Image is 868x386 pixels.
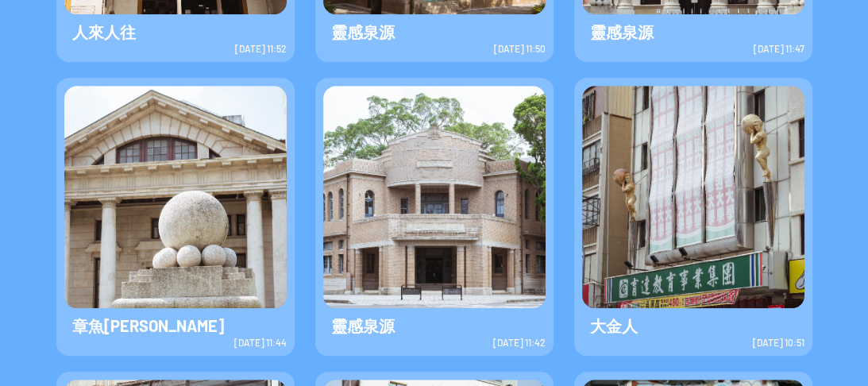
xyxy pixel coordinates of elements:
span: 章魚[PERSON_NAME] [64,308,232,343]
img: Visruth.jpg not found [582,86,804,308]
span: [DATE] 11:50 [494,43,546,54]
img: Visruth.jpg not found [323,86,546,308]
span: [DATE] 11:42 [493,337,546,348]
span: 靈感泉源 [582,14,662,49]
span: 人來人往 [64,14,144,49]
span: [DATE] 10:51 [753,337,804,348]
span: [DATE] 11:44 [234,337,287,348]
span: 靈感泉源 [323,308,403,343]
span: [DATE] 11:47 [754,43,804,54]
span: 靈感泉源 [323,14,403,49]
span: [DATE] 11:52 [235,43,287,54]
img: Visruth.jpg not found [64,86,287,308]
span: 大金人 [582,308,646,343]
